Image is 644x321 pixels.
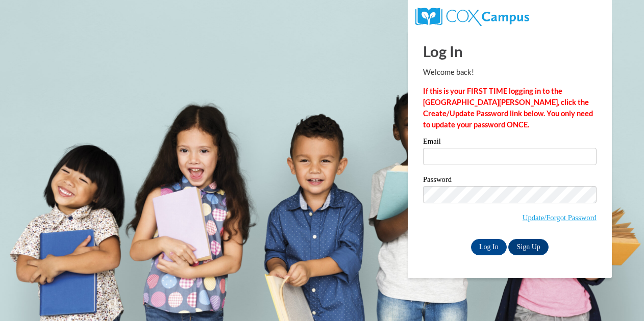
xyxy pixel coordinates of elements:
[423,87,593,129] strong: If this is your FIRST TIME logging in to the [GEOGRAPHIC_DATA][PERSON_NAME], click the Create/Upd...
[523,213,597,222] a: Update/Forgot Password
[423,138,597,148] label: Email
[415,8,529,26] img: COX Campus
[471,239,507,255] input: Log In
[423,67,597,78] p: Welcome back!
[423,176,597,186] label: Password
[508,239,548,255] a: Sign Up
[423,41,597,62] h1: Log In
[415,12,529,20] a: COX Campus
